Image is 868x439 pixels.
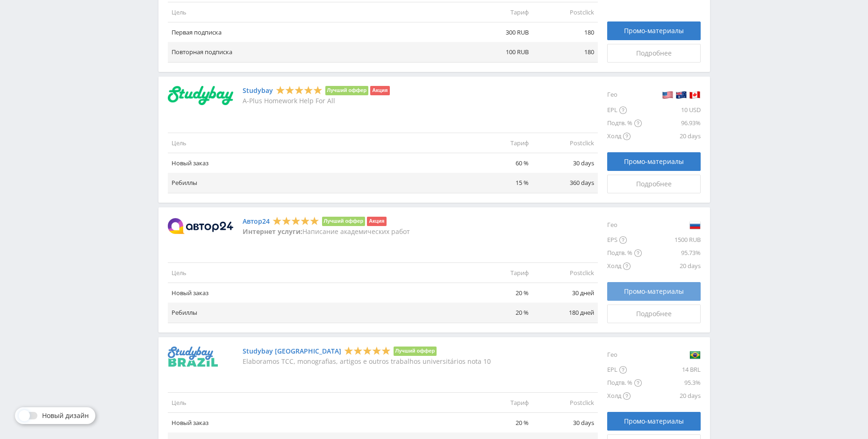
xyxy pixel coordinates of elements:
td: Цель [168,2,467,22]
div: 1500 RUB [642,234,701,247]
a: Промо-материалы [607,21,701,40]
span: Промо-материалы [624,158,684,165]
td: Цель [168,393,467,413]
div: Подтв. % [607,376,642,389]
td: 15 % [467,173,532,193]
div: EPS [607,234,642,247]
td: 60 % [467,153,532,173]
div: Подтв. % [607,117,642,130]
td: Postclick [532,393,598,413]
div: Подтв. % [607,247,642,260]
div: 95.73% [642,247,701,260]
span: Подробнее [636,310,672,318]
td: 20 % [467,283,532,303]
span: Новый дизайн [42,412,89,419]
td: Повторная подписка [168,42,467,62]
a: Подробнее [607,304,701,323]
div: 5 Stars [276,85,323,95]
a: Автор24 [243,218,270,225]
td: Новый заказ [168,283,467,303]
div: 20 days [642,260,701,273]
div: 14 BRL [642,363,701,376]
td: Цель [168,133,467,153]
td: 30 дней [532,283,598,303]
td: Тариф [467,133,532,153]
a: Подробнее [607,175,701,193]
a: Подробнее [607,44,701,63]
div: 10 USD [642,104,701,117]
td: Новый заказ [168,153,467,173]
td: Первая подписка [168,22,467,42]
div: Гео [607,217,642,234]
a: Промо-материалы [607,282,701,301]
div: 95.3% [642,376,701,389]
div: 5 Stars [273,216,319,226]
p: Elaboramos TCC, monografias, artigos e outros trabalhos universitários nota 10 [243,358,491,365]
span: Промо-материалы [624,418,684,425]
td: Новый заказ [168,413,467,433]
td: 20 % [467,303,532,323]
td: Тариф [467,393,532,413]
img: Studybay [168,86,233,106]
td: 100 RUB [467,42,532,62]
a: Studybay [243,87,273,94]
div: 20 days [642,389,701,403]
p: Написание академических работ [243,228,410,235]
span: Промо-материалы [624,27,684,35]
td: 180 [532,42,598,62]
div: Гео [607,86,642,104]
div: 20 days [642,130,701,143]
td: Postclick [532,2,598,22]
div: Гео [607,347,642,363]
span: Подробнее [636,50,672,57]
td: 180 [532,22,598,42]
td: Цель [168,263,467,283]
div: 5 Stars [344,346,391,355]
img: Автор24 [168,218,233,234]
div: Холд [607,389,642,403]
li: Акция [367,217,386,226]
td: Postclick [532,263,598,283]
td: Postclick [532,133,598,153]
li: Лучший оффер [325,86,369,95]
td: Ребиллы [168,303,467,323]
td: Ребиллы [168,173,467,193]
a: Промо-материалы [607,412,701,431]
a: Промо-материалы [607,152,701,171]
td: 360 days [532,173,598,193]
li: Лучший оффер [394,347,437,356]
span: Промо-материалы [624,288,684,295]
img: Studybay Brazil [168,347,218,367]
div: EPL [607,363,642,376]
li: Акция [370,86,389,95]
p: A-Plus Homework Help For All [243,97,390,105]
div: Холд [607,130,642,143]
div: 96.93% [642,117,701,130]
div: EPL [607,104,642,117]
td: 180 дней [532,303,598,323]
td: 20 % [467,413,532,433]
span: Подробнее [636,180,672,188]
div: Холд [607,260,642,273]
a: Studybay [GEOGRAPHIC_DATA] [243,347,341,355]
td: 300 RUB [467,22,532,42]
li: Лучший оффер [322,217,366,226]
td: 30 days [532,153,598,173]
td: Тариф [467,2,532,22]
td: Тариф [467,263,532,283]
td: 30 days [532,413,598,433]
strong: Интернет услуги: [243,227,302,236]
